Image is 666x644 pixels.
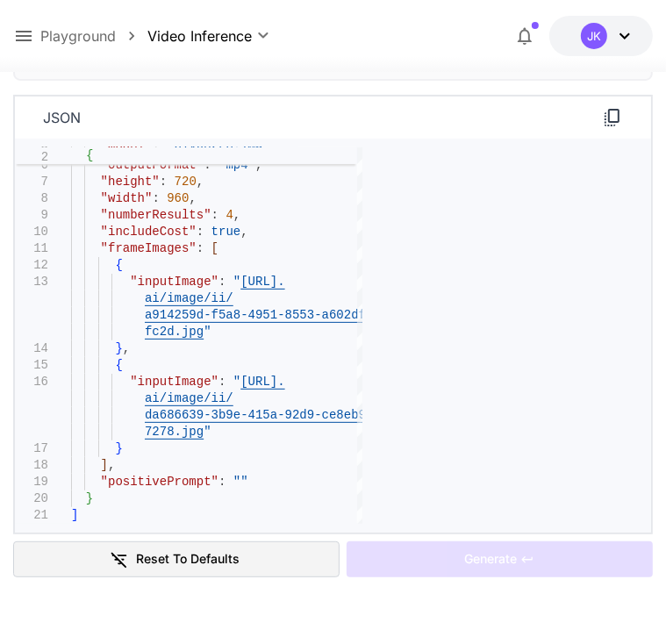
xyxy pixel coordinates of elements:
[15,490,48,507] div: 20
[160,175,167,189] span: :
[211,241,218,255] span: [
[15,157,48,174] div: 6
[101,208,211,222] span: "numberResults"
[15,474,48,490] div: 19
[15,507,48,524] div: 21
[167,191,189,205] span: 960
[71,508,78,522] span: ]
[15,240,48,257] div: 11
[15,257,48,274] div: 12
[101,225,197,239] span: "includeCost"
[218,375,226,389] span: :
[43,107,81,128] p: json
[233,208,240,222] span: ,
[15,457,48,474] div: 18
[218,158,255,172] span: "mp4"
[147,25,252,47] span: Video Inference
[116,358,123,372] span: {
[145,391,233,405] span: ai/image/ii/
[211,208,218,222] span: :
[86,148,93,162] span: {
[145,308,381,322] span: a914259d-f5a8-4951-8553-a602df74
[101,475,218,489] span: "positivePrompt"
[15,440,48,457] div: 17
[130,275,218,289] span: "inputImage"
[197,175,204,189] span: ,
[40,25,116,47] a: Playground
[145,425,204,439] span: 7278.jpg
[175,175,197,189] span: 720
[101,158,204,172] span: "outputFormat"
[101,241,197,255] span: "frameImages"
[130,375,218,389] span: "inputImage"
[15,374,48,390] div: 16
[145,325,204,339] span: fc2d.jpg
[233,275,240,289] span: "
[15,340,48,357] div: 14
[15,174,48,190] div: 7
[204,325,211,339] span: "
[15,224,48,240] div: 10
[86,491,93,505] span: }
[145,408,381,422] span: da686639-3b9e-415a-92d9-ce8eb9f0
[145,291,233,305] span: ai/image/ii/
[15,190,48,207] div: 8
[108,458,115,472] span: ,
[190,191,197,205] span: ,
[101,175,160,189] span: "height"
[116,258,123,272] span: {
[15,149,48,166] span: 2
[218,275,226,289] span: :
[197,225,204,239] span: :
[13,541,340,577] button: Reset to defaults
[101,191,153,205] span: "width"
[123,341,130,355] span: ,
[197,241,204,255] span: :
[116,341,123,355] span: }
[240,375,284,389] span: [URL].
[226,208,233,222] span: 4
[549,16,653,56] button: -$0.2556JK
[40,25,147,47] nav: breadcrumb
[211,225,241,239] span: true
[15,207,48,224] div: 9
[101,458,108,472] span: ]
[204,158,211,172] span: :
[218,475,226,489] span: :
[116,441,123,455] span: }
[240,275,284,289] span: [URL].
[240,225,247,239] span: ,
[581,23,607,49] div: JK
[153,191,160,205] span: :
[204,425,211,439] span: "
[255,158,262,172] span: ,
[15,274,48,290] div: 13
[233,375,240,389] span: "
[15,357,48,374] div: 15
[233,475,248,489] span: ""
